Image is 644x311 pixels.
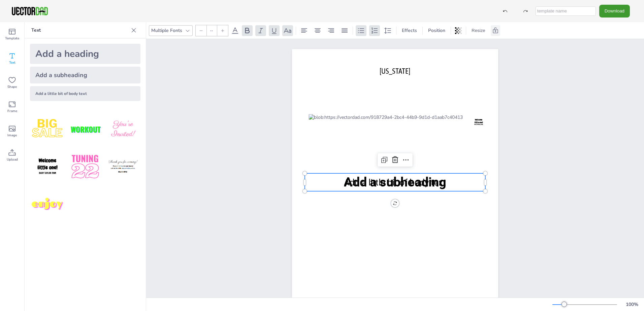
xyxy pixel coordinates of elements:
span: [US_STATE] [380,67,410,75]
span: Add a subheading [344,175,446,189]
span: Upload [7,157,18,162]
span: Effects [400,27,418,34]
img: K4iXMrW.png [105,149,140,184]
img: M7yqmqo.png [30,187,65,222]
button: Resize [469,25,488,36]
div: Add a subheading [30,67,140,83]
input: template name [536,6,596,16]
button: Download [599,5,630,17]
img: BBMXfK6.png [105,112,140,147]
img: style1.png [30,112,65,147]
img: XdJCRjX.png [68,112,103,147]
img: 1B4LbXY.png [68,149,103,184]
strong: Welcome little one! [475,118,483,124]
span: Image [7,133,17,138]
span: Text [9,60,15,65]
span: Frame [7,108,17,114]
span: Shape [7,84,17,90]
div: 100 % [624,301,640,308]
div: Add a heading [30,44,140,64]
span: Template [5,36,19,41]
div: Add a little bit of body text [30,86,140,101]
p: Text [31,22,128,38]
img: GNLDUe7.png [30,149,65,184]
div: Multiple Fonts [150,26,184,35]
span: Position [427,27,447,34]
strong: Baby [PERSON_NAME] [474,124,483,125]
img: VectorDad-1.png [11,6,49,16]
